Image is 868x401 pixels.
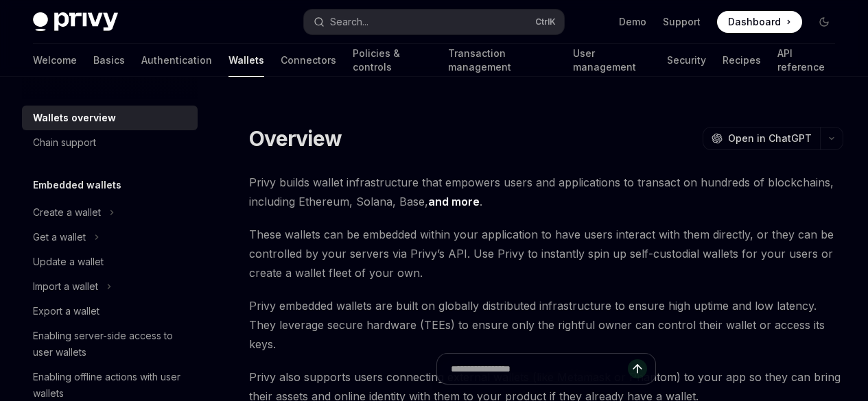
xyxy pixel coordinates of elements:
a: Transaction management [448,44,557,77]
a: Export a wallet [22,299,198,324]
span: Ctrl K [535,16,556,27]
button: Toggle Import a wallet section [22,274,198,299]
span: Privy embedded wallets are built on globally distributed infrastructure to ensure high uptime and... [249,296,843,354]
a: and more [428,195,480,209]
a: Support [663,15,701,29]
div: Enabling server-side access to user wallets [33,328,189,361]
button: Toggle dark mode [813,11,835,33]
a: Authentication [141,44,212,77]
div: Search... [330,14,368,30]
a: Chain support [22,130,198,155]
a: Basics [93,44,125,77]
button: Open in ChatGPT [703,127,820,150]
a: User management [573,44,650,77]
span: Privy builds wallet infrastructure that empowers users and applications to transact on hundreds o... [249,173,843,211]
a: Welcome [33,44,77,77]
input: Ask a question... [451,354,628,384]
button: Toggle Get a wallet section [22,225,198,250]
button: Send message [628,359,647,378]
div: Wallets overview [33,110,116,126]
a: Enabling server-side access to user wallets [22,324,198,365]
h1: Overview [249,126,342,151]
a: Connectors [281,44,336,77]
div: Export a wallet [33,303,99,319]
button: Open search [304,10,564,34]
span: These wallets can be embedded within your application to have users interact with them directly, ... [249,225,843,282]
a: Wallets [228,44,264,77]
a: Policies & controls [353,44,432,77]
button: Toggle Create a wallet section [22,200,198,225]
a: Recipes [723,44,761,77]
div: Get a wallet [33,229,86,245]
span: Dashboard [728,15,781,29]
div: Create a wallet [33,204,101,221]
a: Update a wallet [22,250,198,274]
div: Update a wallet [33,254,104,270]
h5: Embedded wallets [33,177,121,193]
a: Wallets overview [22,106,198,130]
img: dark logo [33,12,118,32]
a: API reference [777,44,835,77]
a: Security [667,44,706,77]
div: Import a wallet [33,278,98,295]
a: Dashboard [717,11,802,33]
a: Demo [619,15,646,29]
div: Chain support [33,134,96,151]
span: Open in ChatGPT [728,132,812,145]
